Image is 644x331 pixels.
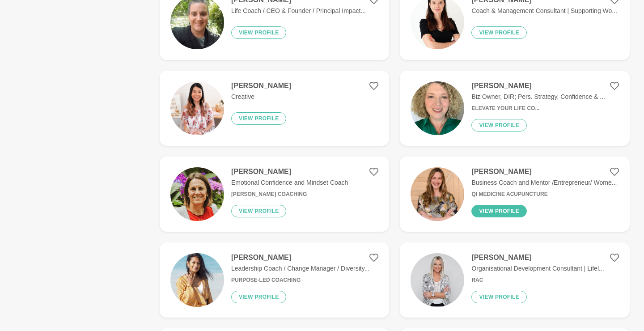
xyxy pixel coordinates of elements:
h4: [PERSON_NAME] [231,167,348,176]
button: View profile [471,119,527,132]
a: [PERSON_NAME]Business Coach and Mentor /Entrepreneur/ Wome...Qi Medicine AcupunctureView profile [400,157,630,232]
button: View profile [471,291,527,303]
button: View profile [231,205,287,217]
p: Business Coach and Mentor /Entrepreneur/ Wome... [471,178,617,187]
img: 5930dc5e747311e101d552d9d4c780a562b24b84-998x1500.jpg [411,167,464,221]
h6: [PERSON_NAME] Coaching [231,191,348,198]
button: View profile [471,26,527,39]
h4: [PERSON_NAME] [471,167,617,176]
p: Organisational Development Consultant | Lifel... [471,264,604,273]
img: 48dacf5f3a90333190be7f64b3a460ec27c1f480-2316x3088.jpg [411,81,464,135]
h6: Elevate Your Life Co... [471,105,605,112]
h4: [PERSON_NAME] [231,81,291,90]
button: View profile [231,112,287,125]
img: 55e0ed57f3ba5424a5660e136578c55d23bb18a6-3239x4319.jpg [170,253,224,307]
a: [PERSON_NAME]Organisational Development Consultant | Lifel...RACView profile [400,242,630,318]
p: Biz Owner, DIR; Pers. Strategy, Confidence & ... [471,92,605,102]
h6: Purpose-Led Coaching [231,277,369,284]
p: Emotional Confidence and Mindset Coach [231,178,348,187]
button: View profile [231,291,287,303]
img: 2ea8d4a19bb1363a2df1c7dc3e6e56f6202d68fa-1814x1823.jpg [170,167,224,221]
button: View profile [471,205,527,217]
a: [PERSON_NAME]CreativeView profile [160,71,390,146]
p: Coach & Management Consultant | Supporting Wo... [471,6,617,16]
p: Leadership Coach / Change Manager / Diversity... [231,264,369,273]
h6: RAC [471,277,604,284]
p: Creative [231,92,291,102]
h4: [PERSON_NAME] [471,253,604,262]
a: [PERSON_NAME]Leadership Coach / Change Manager / Diversity...Purpose-Led CoachingView profile [160,242,390,318]
h4: [PERSON_NAME] [471,81,605,90]
img: 2b5f64875485b5230c36e5f68b5100f872b2dfda-638x619.jpg [411,253,464,307]
h4: [PERSON_NAME] [231,253,369,262]
button: View profile [231,26,287,39]
h6: Qi Medicine Acupuncture [471,191,617,198]
p: Life Coach / CEO & Founder / Principal Impact... [231,6,366,16]
a: [PERSON_NAME]Emotional Confidence and Mindset Coach[PERSON_NAME] CoachingView profile [160,157,390,232]
img: e8c09470bba7bdbb47453676f0a38068a8b4b57b-613x512.jpg [170,81,224,135]
a: [PERSON_NAME]Biz Owner, DIR; Pers. Strategy, Confidence & ...Elevate Your Life Co...View profile [400,71,630,146]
